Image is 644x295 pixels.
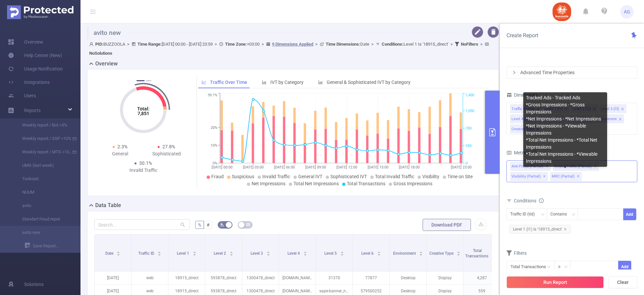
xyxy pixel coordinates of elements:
i: icon: caret-down [117,253,120,255]
span: Traffic ID [138,251,155,256]
div: Sort [377,250,381,254]
h2: Data Table [95,201,121,209]
div: Sort [419,250,423,254]
span: Solutions [24,278,44,291]
span: 2.3% [117,144,127,149]
i: Filter menu [491,235,500,271]
i: icon: caret-up [457,250,461,252]
i: icon: table [246,223,250,227]
span: IVT by Category [270,80,304,85]
i: icon: caret-down [229,253,233,255]
p: web [131,272,168,284]
div: Creative Type [512,125,534,134]
tspan: 7,851 [138,111,149,116]
span: Total Transactions [465,248,489,258]
b: PID: [95,42,103,47]
a: Tonkosti [13,172,72,186]
span: Tracked Ads - Tracked Ads [526,95,580,100]
input: Search... [94,219,190,230]
p: Display [427,272,463,284]
span: % [198,222,201,228]
a: NUUM [13,186,72,199]
span: Level 1 Is '18915_direct' [382,42,448,47]
span: ✕ [577,173,580,181]
span: Level 1 [177,251,190,256]
tspan: 1,050 [466,109,474,113]
div: Traffic ID (tid) [510,209,539,220]
span: BUZZOOLA [DATE] 00:00 - [DATE] 23:59 +03:00 [89,42,491,56]
tspan: [DATE] 06:00 [274,165,295,169]
span: Total Invalid Traffic [375,174,414,179]
h2: Overview [95,60,118,68]
li: Environment [595,114,624,123]
button: Add [618,261,631,273]
span: Level 3 [251,251,264,256]
b: Conditions : [382,42,404,47]
i: icon: line-chart [202,80,206,85]
span: > [448,42,455,47]
i: icon: caret-up [377,250,381,252]
tspan: [DATE] 23:00 [451,165,472,169]
b: Time Zone: [225,42,247,47]
span: *Total Net Impressions - *Total Net Impressions [526,137,597,150]
i: icon: down [564,265,568,269]
u: 9 Dimensions Applied [272,42,313,47]
i: icon: caret-down [266,253,270,255]
a: Weekly report / MTS >10% [13,145,72,159]
div: Level 3 (l3) [601,105,619,113]
span: > [369,42,376,47]
a: Save Report... [25,239,80,253]
div: icon: rightAdvanced Time Properties [507,67,637,78]
tspan: [DATE] 15:00 [368,165,388,169]
span: 27.8% [162,144,175,149]
i: icon: caret-down [340,253,344,255]
span: > [313,42,320,47]
li: Creative Type [510,125,541,133]
tspan: [DATE] 12:00 [336,165,357,169]
div: Contains [550,209,572,220]
a: Reports [24,104,41,117]
tspan: [DATE] 18:00 [399,165,420,169]
p: [DATE] [95,272,131,284]
span: # [207,222,210,228]
span: Gross Impressions [393,181,432,186]
span: Filters [506,250,527,256]
b: No Solutions [89,51,112,56]
a: avito new [13,226,72,239]
span: Level 5 [324,251,338,256]
div: Traffic ID (tid) [512,105,535,113]
tspan: 10% [211,143,217,148]
div: General [97,150,143,157]
div: ≥ [558,261,565,272]
a: avito [13,199,72,212]
span: Dimensions [506,92,538,98]
span: Net Impressions [252,181,285,186]
span: General & Sophisticated IVT by Category [327,80,411,85]
p: 593878_direct [205,272,242,284]
li: Traffic ID (tid) [510,104,542,113]
span: General IVT [298,174,322,179]
div: Sort [303,250,307,254]
div: Sort [457,250,461,254]
a: UMG (last week) [13,159,72,172]
b: Time Dimensions : [326,42,360,47]
span: > [125,42,131,47]
i: icon: caret-down [158,253,161,255]
i: icon: bar-chart [262,80,267,85]
button: Run Report [506,276,604,288]
div: Sort [193,250,197,254]
tspan: 350 [466,144,472,148]
i: icon: caret-up [266,250,270,252]
i: icon: info-circle [539,198,544,203]
span: *Gross Impressions - *Gross Impressions [526,102,585,114]
span: > [260,42,266,47]
a: Integrations [8,76,50,89]
tspan: Total: [137,106,150,111]
div: Sort [157,250,161,254]
i: icon: caret-up [117,250,120,252]
i: icon: caret-up [419,250,423,252]
span: Conditions [514,198,544,203]
i: icon: caret-up [229,250,233,252]
i: icon: close [619,117,622,121]
span: 30.1% [139,160,152,166]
